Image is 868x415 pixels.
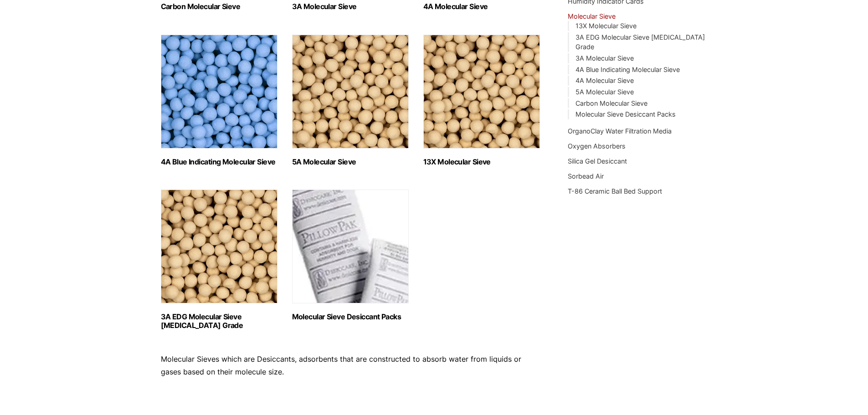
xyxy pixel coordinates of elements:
[161,353,541,378] p: Molecular Sieves which are Desiccants, adsorbents that are constructed to absorb water from liqui...
[568,127,672,135] a: OrganoClay Water Filtration Media
[568,172,604,180] a: Sorbead Air
[575,88,634,96] a: 5A Molecular Sieve
[568,142,626,150] a: Oxygen Absorbers
[161,35,277,149] img: 4A Blue Indicating Molecular Sieve
[292,158,409,166] h2: 5A Molecular Sieve
[292,313,409,321] h2: Molecular Sieve Desiccant Packs
[423,158,540,166] h2: 13X Molecular Sieve
[292,35,409,149] img: 5A Molecular Sieve
[292,190,409,321] a: Visit product category Molecular Sieve Desiccant Packs
[568,157,627,165] a: Silica Gel Desiccant
[423,2,540,11] h2: 4A Molecular Sieve
[292,35,409,166] a: Visit product category 5A Molecular Sieve
[575,54,634,62] a: 3A Molecular Sieve
[161,158,277,166] h2: 4A Blue Indicating Molecular Sieve
[423,35,540,149] img: 13X Molecular Sieve
[161,190,277,330] a: Visit product category 3A EDG Molecular Sieve Ethanol Grade
[575,22,637,30] a: 13X Molecular Sieve
[161,35,277,166] a: Visit product category 4A Blue Indicating Molecular Sieve
[575,110,676,118] a: Molecular Sieve Desiccant Packs
[423,35,540,166] a: Visit product category 13X Molecular Sieve
[568,187,662,195] a: T-86 Ceramic Ball Bed Support
[575,99,647,107] a: Carbon Molecular Sieve
[575,33,705,51] a: 3A EDG Molecular Sieve [MEDICAL_DATA] Grade
[161,2,277,11] h2: Carbon Molecular Sieve
[575,77,634,84] a: 4A Molecular Sieve
[292,2,409,11] h2: 3A Molecular Sieve
[292,190,409,303] img: Molecular Sieve Desiccant Packs
[161,190,277,303] img: 3A EDG Molecular Sieve Ethanol Grade
[161,313,277,330] h2: 3A EDG Molecular Sieve [MEDICAL_DATA] Grade
[568,12,616,20] a: Molecular Sieve
[575,66,680,73] a: 4A Blue Indicating Molecular Sieve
